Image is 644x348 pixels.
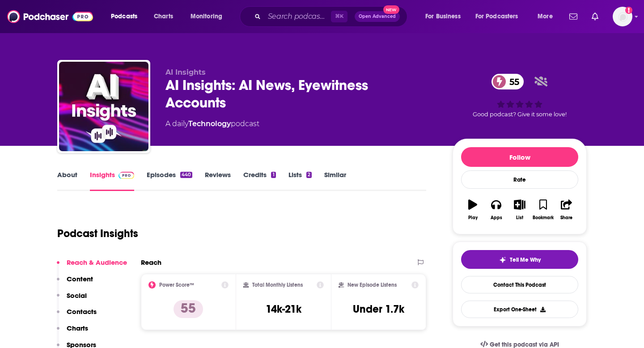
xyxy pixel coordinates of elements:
[331,11,347,22] span: ⌘ K
[67,258,127,267] p: Reach & Audience
[453,68,587,123] div: 55Good podcast? Give it some love!
[613,7,632,26] button: Show profile menu
[461,170,578,189] div: Rate
[499,256,506,263] img: tell me why sparkle
[613,7,632,26] img: User Profile
[7,8,93,25] img: Podchaser - Follow, Share and Rate Podcasts
[538,10,553,23] span: More
[347,282,397,288] h2: New Episode Listens
[491,215,502,221] div: Apps
[484,194,508,226] button: Apps
[57,227,138,240] h1: Podcast Insights
[266,302,301,316] h3: 14k-21k
[500,74,524,89] span: 55
[324,170,346,191] a: Similar
[461,276,578,293] a: Contact This Podcast
[419,9,472,24] button: open menu
[533,215,554,221] div: Bookmark
[184,9,234,24] button: open menu
[613,7,632,26] span: Logged in as SDeLuca
[165,68,206,76] span: AI Insights
[159,282,194,288] h2: Power Score™
[475,10,518,23] span: For Podcasters
[165,119,259,129] div: A daily podcast
[461,147,578,167] button: Follow
[154,10,173,23] span: Charts
[470,9,531,24] button: open menu
[57,170,77,191] a: About
[566,9,581,24] a: Show notifications dropdown
[306,172,312,178] div: 2
[188,119,231,128] a: Technology
[205,170,231,191] a: Reviews
[383,5,399,14] span: New
[264,9,331,24] input: Search podcasts, credits, & more...
[555,194,578,226] button: Share
[243,170,275,191] a: Credits1
[353,302,404,316] h3: Under 1.7k
[461,250,578,269] button: tell me why sparkleTell Me Why
[288,170,312,191] a: Lists2
[141,258,161,267] h2: Reach
[148,9,178,24] a: Charts
[67,307,97,316] p: Contacts
[57,324,88,340] button: Charts
[271,172,275,178] div: 1
[180,172,192,178] div: 440
[425,10,461,23] span: For Business
[67,291,87,300] p: Social
[461,301,578,318] button: Export One-Sheet
[473,111,567,118] span: Good podcast? Give it some love!
[57,275,93,291] button: Content
[57,291,87,308] button: Social
[588,9,602,24] a: Show notifications dropdown
[531,194,555,226] button: Bookmark
[461,194,484,226] button: Play
[105,9,149,24] button: open menu
[57,307,97,324] button: Contacts
[67,275,93,283] p: Content
[560,215,572,221] div: Share
[252,282,303,288] h2: Total Monthly Listens
[67,324,88,332] p: Charts
[508,194,531,226] button: List
[355,11,400,22] button: Open AdvancedNew
[147,170,192,191] a: Episodes440
[491,74,524,89] a: 55
[516,215,523,221] div: List
[468,215,478,221] div: Play
[248,6,416,27] div: Search podcasts, credits, & more...
[174,300,203,318] p: 55
[510,256,541,263] span: Tell Me Why
[59,62,148,151] img: AI Insights: AI News, Eyewitness Accounts
[359,14,396,19] span: Open Advanced
[625,7,632,14] svg: Add a profile image
[531,9,564,24] button: open menu
[191,10,222,23] span: Monitoring
[57,258,127,275] button: Reach & Audience
[119,172,134,179] img: Podchaser Pro
[111,10,137,23] span: Podcasts
[90,170,134,191] a: InsightsPodchaser Pro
